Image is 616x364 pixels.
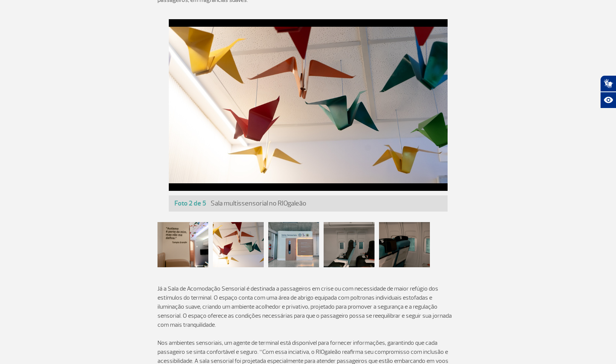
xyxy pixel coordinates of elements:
[174,199,206,208] span: Foto 2 de 5
[600,92,616,108] button: Abrir recursos assistivos.
[169,27,448,183] img: Sala multissensorial no RIOgaleão
[600,75,616,108] div: Plugin de acessibilidade da Hand Talk.
[211,198,441,209] p: Sala multissensorial no RIOgaleão
[157,284,459,329] p: Já a Sala de Acomodação Sensorial é destinada a passageiros em crise ou com necessidade de maior ...
[600,75,616,92] button: Abrir tradutor de língua de sinais.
